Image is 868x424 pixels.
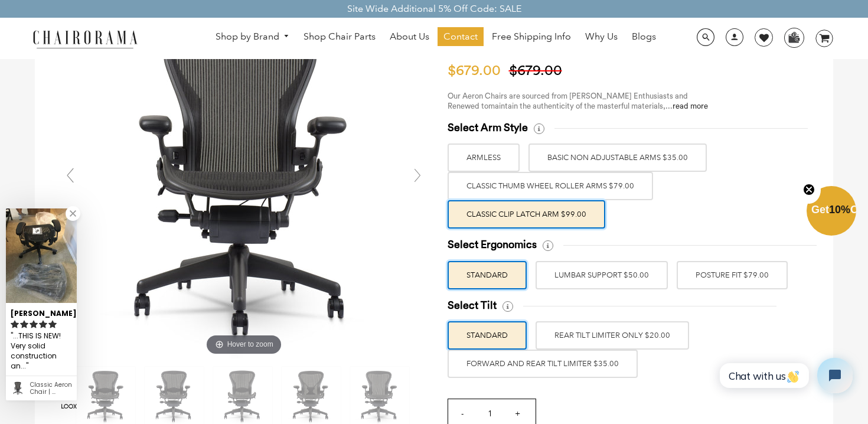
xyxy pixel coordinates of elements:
svg: rating icon full [30,320,38,328]
img: WhatsApp_Image_2024-07-12_at_16.23.01.webp [785,28,803,46]
label: FORWARD AND REAR TILT LIMITER $35.00 [448,350,638,378]
svg: rating icon full [20,320,28,328]
span: Free Shipping Info [492,31,571,43]
svg: rating icon full [48,320,57,328]
a: read more [673,102,708,110]
label: Classic Thumb Wheel Roller Arms $79.00 [448,172,653,200]
a: Shop Chair Parts [298,27,381,46]
span: $679.00 [509,64,568,78]
a: Contact [438,27,484,46]
span: About Us [390,31,429,43]
span: Contact [443,31,478,43]
img: DSC_4288_grande.jpg [67,4,421,358]
iframe: Tidio Chat [707,348,863,403]
div: Classic Aeron Chair | Black | Size B (Renewed) [30,381,72,396]
span: $679.00 [448,64,507,78]
label: BASIC NON ADJUSTABLE ARMS $35.00 [528,143,707,172]
svg: rating icon full [11,320,19,328]
svg: rating icon full [39,320,47,328]
span: Select Ergonomics [448,238,537,252]
a: About Us [384,27,435,46]
span: 10% [829,204,850,216]
span: Get Off [811,204,866,216]
label: POSTURE FIT $79.00 [677,261,788,289]
label: STANDARD [448,261,527,289]
label: ARMLESS [448,143,520,172]
a: Hover to zoom [67,175,421,186]
button: Close teaser [797,177,821,204]
div: Get10%OffClose teaser [807,187,856,237]
span: Shop Chair Parts [304,31,376,43]
a: Why Us [579,27,624,46]
a: Blogs [626,27,662,46]
span: Blogs [632,31,656,43]
a: Free Shipping Info [486,27,577,46]
label: LUMBAR SUPPORT $50.00 [536,261,668,289]
span: Select Tilt [448,299,497,312]
label: Classic Clip Latch Arm $99.00 [448,200,605,229]
img: chairorama [26,28,144,49]
div: [PERSON_NAME] [11,304,72,319]
span: maintain the authenticity of the masterful materials,... [488,102,708,110]
label: REAR TILT LIMITER ONLY $20.00 [536,321,689,350]
span: Select Arm Style [448,121,528,135]
span: Why Us [585,31,618,43]
label: STANDARD [448,321,527,350]
nav: DesktopNavigation [194,27,677,49]
div: ...THIS IS NEW! Very solid construction and assembly way easy using the included wrench... [11,330,72,373]
img: Greg M. review of Classic Aeron Chair | Black | Size B (Renewed) [6,208,77,303]
span: Our Aeron Chairs are sourced from [PERSON_NAME] Enthusiasts and Renewed to [448,92,688,110]
a: Shop by Brand [210,28,296,46]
